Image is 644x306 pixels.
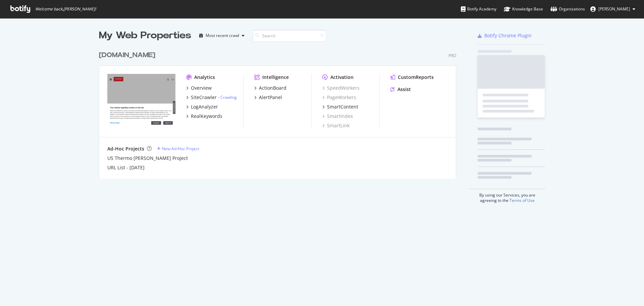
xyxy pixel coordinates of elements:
div: grid [99,42,462,179]
button: [PERSON_NAME] [585,4,641,14]
button: Most recent crawl [197,30,247,41]
a: SpeedWorkers [322,85,360,91]
div: Intelligence [262,74,289,81]
a: US Thermo [PERSON_NAME] Project [107,155,188,162]
div: [DOMAIN_NAME] [99,50,155,60]
a: AlertPanel [254,94,282,101]
img: thermofisher.com [107,74,175,128]
div: Knowledge Base [504,6,543,12]
a: ActionBoard [254,85,286,91]
a: SmartLink [322,122,350,129]
a: URL List - [DATE] [107,164,145,171]
div: Assist [397,86,411,93]
a: Assist [390,86,411,93]
div: Analytics [194,74,215,81]
a: PageWorkers [322,94,356,101]
div: RealKeywords [191,113,222,120]
div: SmartContent [327,103,358,110]
div: - [218,94,237,100]
a: Terms of Use [509,198,535,203]
a: LogAnalyzer [186,103,218,110]
div: SiteCrawler [191,94,217,101]
div: New Ad-Hoc Project [162,146,199,151]
div: ActionBoard [259,85,286,91]
div: Activation [330,74,354,81]
div: My Web Properties [99,29,191,42]
a: Crawling [220,94,237,100]
span: Welcome back, [PERSON_NAME] ! [35,6,96,12]
a: SmartIndex [322,113,353,120]
div: Pro [448,53,456,58]
a: [DOMAIN_NAME] [99,50,158,60]
div: AlertPanel [259,94,282,101]
div: Ad-Hoc Projects [107,145,144,152]
a: Botify Chrome Plugin [478,32,532,39]
a: SmartContent [322,103,358,110]
a: RealKeywords [186,113,222,120]
div: Organizations [550,6,585,12]
a: Overview [186,85,212,91]
a: New Ad-Hoc Project [157,146,199,151]
a: SiteCrawler- Crawling [186,94,237,101]
div: Overview [191,85,212,91]
div: LogAnalyzer [191,103,218,110]
input: Search [253,30,326,42]
div: CustomReports [398,74,434,81]
a: CustomReports [390,74,434,81]
div: By using our Services, you are agreeing to the [469,189,545,203]
div: Most recent crawl [206,34,239,38]
span: Genna Carbone [598,6,630,12]
div: Botify Academy [461,6,496,12]
div: Botify Chrome Plugin [484,32,532,39]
